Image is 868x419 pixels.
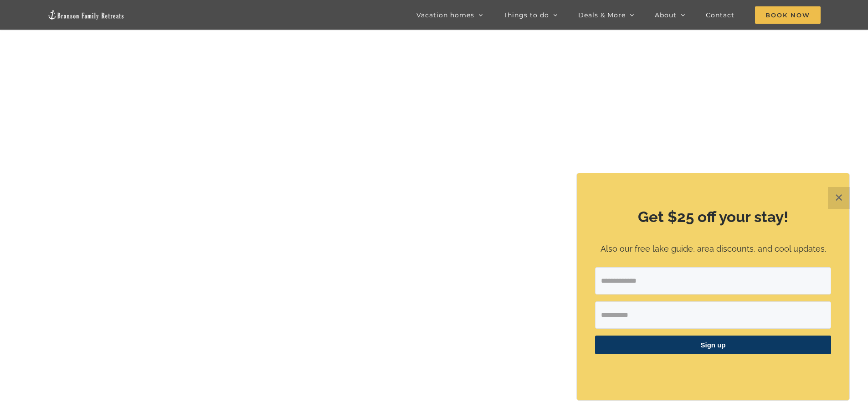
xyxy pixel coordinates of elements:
[595,243,831,256] p: Also our free lake guide, area discounts, and cool updates.
[595,267,831,295] input: Email Address
[47,10,125,20] img: Branson Family Retreats Logo
[655,12,677,18] span: About
[595,366,831,375] p: ​
[265,129,603,160] b: Find that Vacation Feeling
[706,12,734,18] span: Contact
[828,187,850,209] button: Close
[252,161,616,180] h1: [GEOGRAPHIC_DATA], [GEOGRAPHIC_DATA], [US_STATE]
[503,12,549,18] span: Things to do
[595,207,831,228] h2: Get $25 off your stay!
[595,301,831,329] input: First Name
[578,12,626,18] span: Deals & More
[416,12,474,18] span: Vacation homes
[755,6,821,24] span: Book Now
[366,186,503,340] iframe: Branson Family Retreats - Opens on Book page - Availability/Property Search Widget
[595,336,831,354] button: Sign up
